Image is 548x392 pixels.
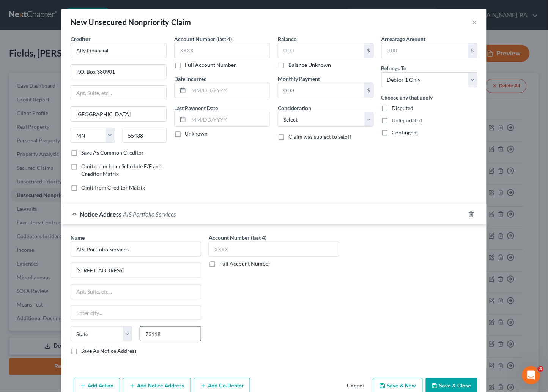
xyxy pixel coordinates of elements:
[71,242,201,257] input: Search by name...
[278,104,311,112] label: Consideration
[189,112,270,127] input: MM/DD/YYYY
[174,43,270,58] input: XXXX
[278,35,296,43] label: Balance
[472,17,477,27] button: ×
[538,366,544,372] span: 3
[381,35,426,43] label: Arrearage Amount
[174,35,232,43] label: Account Number (last 4)
[522,366,540,384] iframe: Intercom live chat
[81,184,145,191] span: Omit from Creditor Matrix
[278,43,364,58] input: 0.00
[189,83,270,98] input: MM/DD/YYYY
[174,75,207,83] label: Date Incurred
[209,242,339,257] input: XXXX
[71,65,166,79] input: Enter address...
[71,234,85,241] span: Name
[185,130,208,138] label: Unknown
[81,149,144,156] label: Save As Common Creditor
[71,17,191,27] div: New Unsecured Nonpriority Claim
[81,348,137,355] label: Save As Notice Address
[123,128,167,143] input: Enter zip...
[71,43,167,58] input: Search creditor by name...
[382,43,468,58] input: 0.00
[80,210,121,218] span: Notice Address
[71,107,166,121] input: Enter city...
[364,83,373,98] div: $
[278,75,320,83] label: Monthly Payment
[185,61,236,69] label: Full Account Number
[381,65,407,71] span: Belongs To
[140,326,201,341] input: Enter zip..
[288,61,331,69] label: Balance Unknown
[71,263,201,278] input: Enter address...
[288,133,352,140] span: Claim was subject to setoff
[174,104,218,112] label: Last Payment Date
[209,234,266,242] label: Account Number (last 4)
[71,36,91,42] span: Creditor
[278,83,364,98] input: 0.00
[71,86,166,100] input: Apt, Suite, etc...
[381,93,433,101] label: Choose any that apply
[71,285,201,299] input: Apt, Suite, etc...
[81,163,162,177] span: Omit claim from Schedule E/F and Creditor Matrix
[392,129,419,136] span: Contingent
[71,306,201,320] input: Enter city...
[392,117,423,123] span: Unliquidated
[364,43,373,58] div: $
[468,43,477,58] div: $
[392,105,414,111] span: Disputed
[219,260,271,267] label: Full Account Number
[123,210,176,218] span: AIS Portfolio Services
